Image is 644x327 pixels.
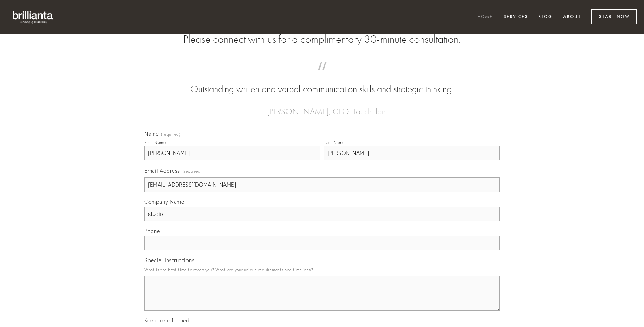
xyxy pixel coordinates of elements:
[559,11,585,23] a: About
[144,198,184,205] span: Company Name
[144,265,500,274] p: What is the best time to reach you? What are your unique requirements and timelines?
[155,69,489,96] blockquote: Outstanding written and verbal communication skills and strategic thinking.
[183,166,202,176] span: (required)
[144,227,160,234] span: Phone
[591,9,637,24] a: Start Now
[144,33,500,46] h2: Please connect with us for a complimentary 30-minute consultation.
[155,69,489,83] span: “
[144,140,166,145] div: First Name
[144,257,194,264] span: Special Instructions
[144,167,180,174] span: Email Address
[499,11,532,23] a: Services
[324,140,345,145] div: Last Name
[144,317,189,324] span: Keep me informed
[473,11,497,23] a: Home
[161,132,181,137] span: (required)
[155,96,489,118] figcaption: — [PERSON_NAME], CEO, TouchPlan
[7,7,59,27] img: brillianta - research, strategy, marketing
[144,130,159,137] span: Name
[534,11,557,23] a: Blog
